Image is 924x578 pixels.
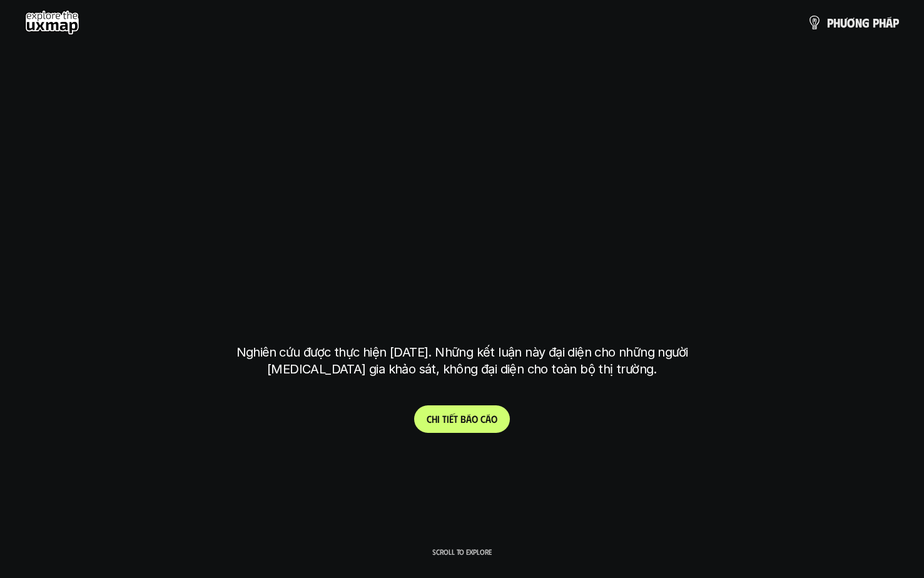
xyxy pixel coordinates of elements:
span: t [442,413,447,425]
span: p [873,16,879,29]
a: Chitiếtbáocáo [414,405,510,433]
span: h [879,16,886,29]
span: i [447,413,449,425]
span: h [833,16,840,29]
span: ư [840,16,847,29]
span: ế [449,413,454,425]
span: á [886,16,893,29]
p: Nghiên cứu được thực hiện [DATE]. Những kết luận này đại diện cho những người [MEDICAL_DATA] gia ... [228,344,697,378]
h1: phạm vi công việc của [234,178,691,231]
span: p [827,16,833,29]
a: phươngpháp [807,10,899,35]
span: á [485,413,491,425]
span: á [466,413,472,425]
span: b [460,413,466,425]
span: n [855,16,862,29]
span: p [893,16,899,29]
span: c [480,413,485,425]
h1: tại [GEOGRAPHIC_DATA] [239,277,685,330]
span: i [437,413,440,425]
h6: Kết quả nghiên cứu [419,148,514,163]
span: o [491,413,497,425]
p: Scroll to explore [432,547,492,556]
span: o [472,413,478,425]
span: g [862,16,870,29]
span: C [427,413,432,425]
span: h [432,413,437,425]
span: t [454,413,458,425]
span: ơ [847,16,855,29]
